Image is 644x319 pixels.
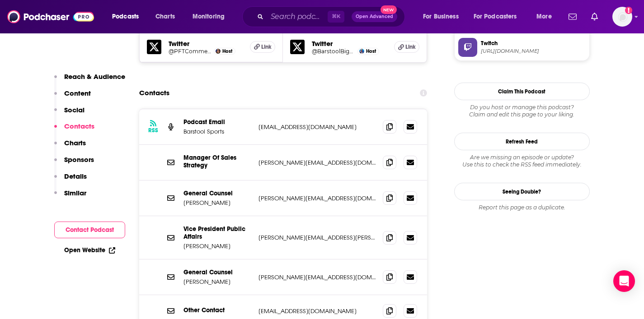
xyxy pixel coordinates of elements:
div: Are we missing an episode or update? Use this to check the RSS feed immediately. [454,154,590,168]
p: Manager Of Sales Strategy [183,154,251,169]
p: Charts [64,139,86,147]
div: Search podcasts, credits, & more... [251,6,414,27]
button: Claim This Podcast [454,83,590,100]
span: Twitch [481,39,586,47]
a: Link [250,41,275,53]
p: General Counsel [183,268,251,276]
span: New [381,5,397,14]
a: Charts [150,9,180,24]
div: Claim and edit this page to your liking. [454,104,590,118]
p: [PERSON_NAME][EMAIL_ADDRESS][DOMAIN_NAME] [259,159,376,166]
p: [EMAIL_ADDRESS][DOMAIN_NAME] [259,123,376,131]
button: Social [54,106,85,122]
svg: Add a profile image [625,7,632,14]
button: Similar [54,189,86,205]
a: Twitch[URL][DOMAIN_NAME] [458,38,586,57]
a: @BarstoolBigCat [312,48,355,55]
span: Host [366,48,376,54]
a: Link [394,41,419,53]
p: [PERSON_NAME][EMAIL_ADDRESS][PERSON_NAME][DOMAIN_NAME] [259,234,376,241]
button: Reach & Audience [54,72,125,89]
button: Sponsors [54,155,94,172]
button: Content [54,89,91,106]
a: @PFTCommenter [169,48,212,55]
button: Refresh Feed [454,133,590,150]
p: [PERSON_NAME] [183,278,251,286]
span: Podcasts [112,10,139,23]
span: Do you host or manage this podcast? [454,104,590,111]
p: [EMAIL_ADDRESS][DOMAIN_NAME] [259,307,376,315]
span: https://www.twitch.tv/pardonmytake [481,48,586,55]
p: [PERSON_NAME][EMAIL_ADDRESS][DOMAIN_NAME] [259,273,376,281]
span: Logged in as gcody826 [612,7,632,27]
button: Contacts [54,122,94,139]
div: Report this page as a duplicate. [454,204,590,211]
a: Seeing Double? [454,183,590,200]
button: Charts [54,139,86,155]
h3: RSS [148,127,158,134]
p: Sponsors [64,155,94,164]
p: Reach & Audience [64,72,125,81]
button: open menu [186,9,236,24]
p: [PERSON_NAME][EMAIL_ADDRESS][DOMAIN_NAME] [259,194,376,202]
div: Open Intercom Messenger [613,270,635,292]
p: Contacts [64,122,94,130]
a: Open Website [64,246,115,254]
p: Barstool Sports [183,128,251,135]
button: open menu [530,9,563,24]
p: Vice President Public Affairs [183,225,251,240]
p: [PERSON_NAME] [183,242,251,250]
input: Search podcasts, credits, & more... [267,9,328,24]
button: Show profile menu [612,7,632,27]
span: Link [261,43,272,51]
p: Content [64,89,91,97]
span: Host [222,48,232,54]
button: Open AdvancedNew [352,11,397,22]
button: open menu [468,9,530,24]
button: Details [54,172,87,189]
a: Show notifications dropdown [565,9,580,24]
img: Dan Katz [359,49,364,54]
p: [PERSON_NAME] [183,199,251,207]
p: Similar [64,189,86,197]
span: More [536,10,552,23]
p: General Counsel [183,190,251,197]
span: For Podcasters [474,10,517,23]
h2: Contacts [139,84,169,102]
p: Social [64,106,85,114]
button: open menu [106,9,150,24]
button: Contact Podcast [54,222,125,238]
button: open menu [417,9,470,24]
span: Charts [155,10,175,23]
p: Other Contact [183,306,251,314]
a: Show notifications dropdown [588,9,602,24]
span: ⌘ K [328,11,344,23]
span: Link [405,43,416,51]
span: For Business [423,10,459,23]
p: Details [64,172,87,180]
span: Open Advanced [356,14,393,19]
img: User Profile [612,7,632,27]
img: Eric Sollenberger [216,49,221,54]
span: Monitoring [193,10,225,23]
h5: Twitter [312,39,387,48]
h5: Twitter [169,39,243,48]
img: Podchaser - Follow, Share and Rate Podcasts [7,8,94,25]
p: Podcast Email [183,118,251,126]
